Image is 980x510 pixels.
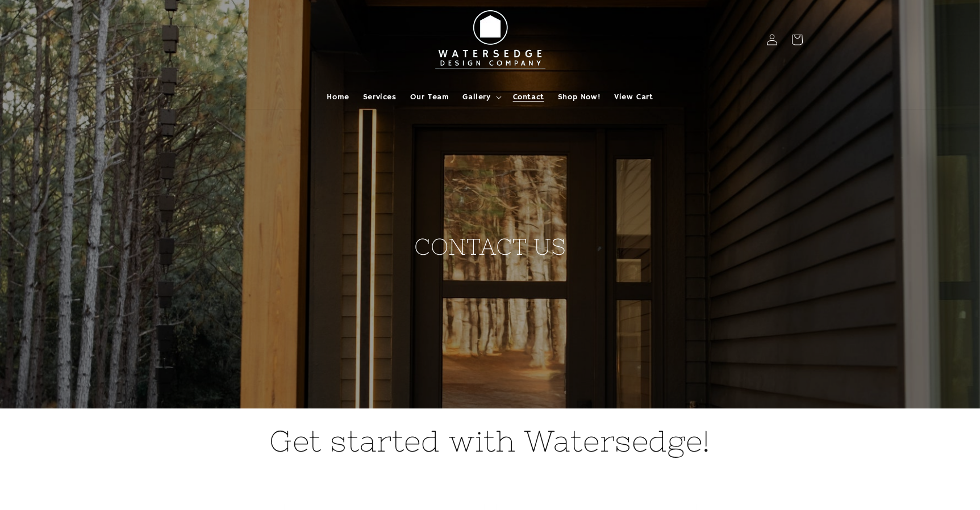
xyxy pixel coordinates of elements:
a: Services [356,85,403,109]
a: Home [320,85,356,109]
img: Watersedge Design Co [428,5,553,75]
a: Shop Now! [551,85,607,109]
span: Shop Now! [558,92,600,102]
a: Our Team [403,85,456,109]
span: Gallery [462,92,490,102]
h2: Get started with Watersedge! [178,422,803,461]
span: Our Team [410,92,449,102]
span: Contact [513,92,544,102]
summary: Gallery [456,85,506,109]
span: Services [363,92,397,102]
span: View Cart [614,92,653,102]
a: View Cart [607,85,660,109]
span: Home [327,92,349,102]
h2: CONTACT US [382,147,598,262]
a: Contact [506,85,551,109]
